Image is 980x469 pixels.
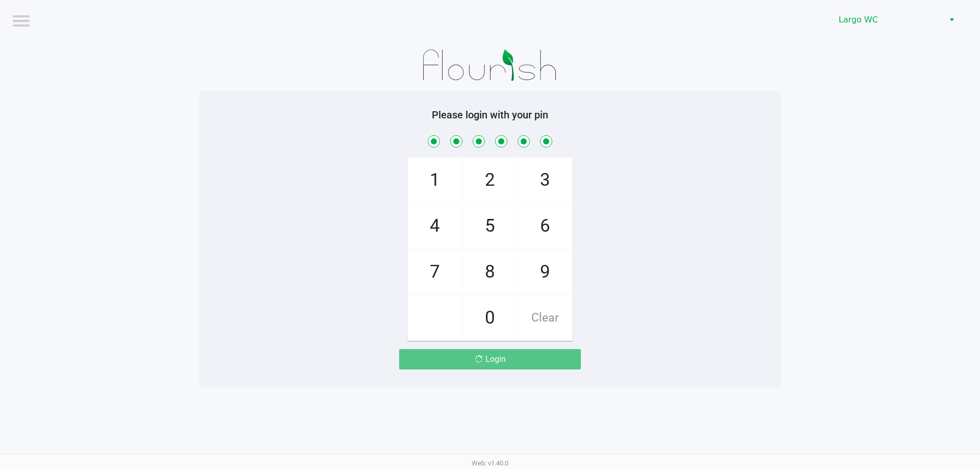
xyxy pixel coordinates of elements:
[518,295,572,340] span: Clear
[944,11,959,29] button: Select
[207,109,773,121] h5: Please login with your pin
[463,204,517,249] span: 5
[408,204,462,249] span: 4
[518,250,572,294] span: 9
[463,250,517,294] span: 8
[463,158,517,203] span: 2
[408,158,462,203] span: 1
[472,459,508,467] span: Web: v1.40.0
[518,204,572,249] span: 6
[463,295,517,340] span: 0
[839,14,938,26] span: Largo WC
[518,158,572,203] span: 3
[408,250,462,294] span: 7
